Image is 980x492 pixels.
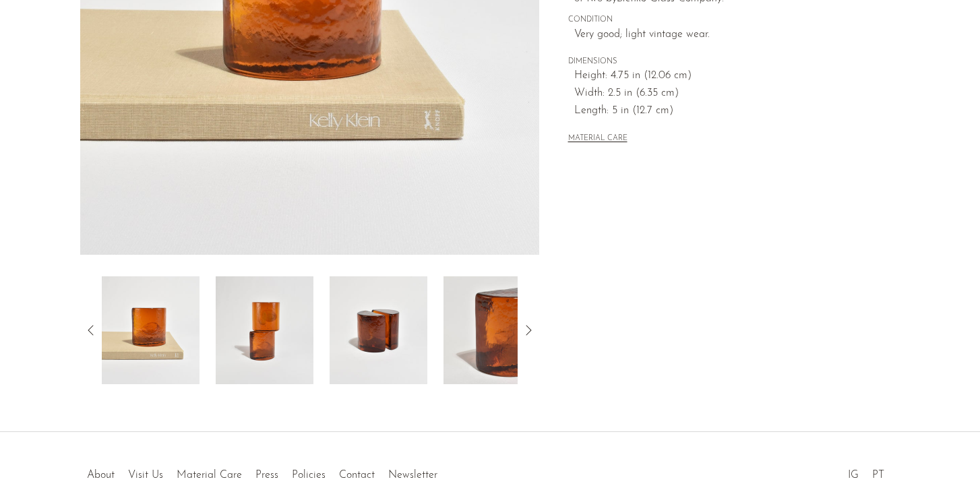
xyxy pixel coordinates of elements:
[568,134,627,144] button: MATERIAL CARE
[574,102,871,120] span: Length: 5 in (12.7 cm)
[568,14,871,26] span: CONDITION
[292,470,326,481] a: Policies
[216,276,313,384] img: Amber Glass Bookends
[102,276,200,384] img: Amber Glass Bookends
[574,85,871,102] span: Width: 2.5 in (6.35 cm)
[87,470,115,481] a: About
[574,67,871,85] span: Height: 4.75 in (12.06 cm)
[255,470,278,481] a: Press
[848,470,859,481] a: IG
[841,459,891,485] ul: Social Medias
[80,459,444,485] ul: Quick links
[128,470,163,481] a: Visit Us
[330,276,427,384] img: Amber Glass Bookends
[177,470,242,481] a: Material Care
[568,56,871,68] span: DIMENSIONS
[872,470,884,481] a: PT
[443,276,541,384] img: Amber Glass Bookends
[574,26,871,44] span: Very good; light vintage wear.
[339,470,375,481] a: Contact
